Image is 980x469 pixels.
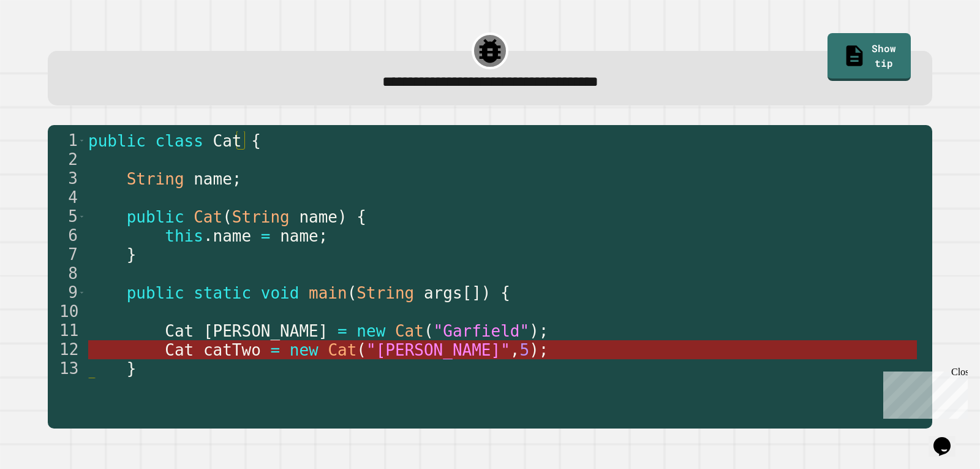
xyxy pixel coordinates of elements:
div: 2 [48,150,86,169]
span: String [127,170,184,188]
span: void [261,284,300,302]
span: = [337,322,347,340]
iframe: chat widget [929,420,968,457]
div: 13 [48,359,86,378]
div: 11 [48,321,86,340]
span: [PERSON_NAME] [203,322,328,340]
span: Cat [395,322,424,340]
span: Cat [213,132,242,150]
div: 4 [48,188,86,207]
div: 3 [48,169,86,188]
span: name [213,227,252,245]
div: 5 [48,207,86,226]
span: = [261,227,271,245]
div: 8 [48,264,86,283]
span: this [165,227,203,245]
div: Chat with us now!Close [5,5,85,78]
span: new [356,322,385,340]
span: = [270,341,280,359]
div: 12 [48,340,86,359]
iframe: chat widget [878,367,968,419]
span: String [356,284,414,302]
div: 10 [48,302,86,321]
span: class [156,132,203,150]
span: Cat [194,208,222,226]
span: name [280,227,318,245]
span: static [194,284,251,302]
span: "[PERSON_NAME]" [366,341,510,359]
span: Toggle code folding, rows 5 through 7 [78,207,85,226]
span: 5 [519,341,529,359]
span: Toggle code folding, rows 1 through 14 [78,131,85,150]
span: Cat [165,322,194,340]
div: 7 [48,245,86,264]
a: Show tip [827,33,911,81]
div: 1 [48,131,86,150]
span: name [299,208,337,226]
span: public [88,132,146,150]
span: new [290,341,318,359]
span: String [232,208,290,226]
span: "Garfield" [434,322,530,340]
span: main [309,284,347,302]
span: name [194,170,232,188]
div: 9 [48,283,86,302]
span: catTwo [203,341,261,359]
span: Toggle code folding, rows 9 through 13 [78,283,85,302]
span: args [424,284,462,302]
span: Cat [165,341,194,359]
span: Cat [328,341,356,359]
span: public [127,284,184,302]
span: public [127,208,184,226]
div: 6 [48,226,86,245]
